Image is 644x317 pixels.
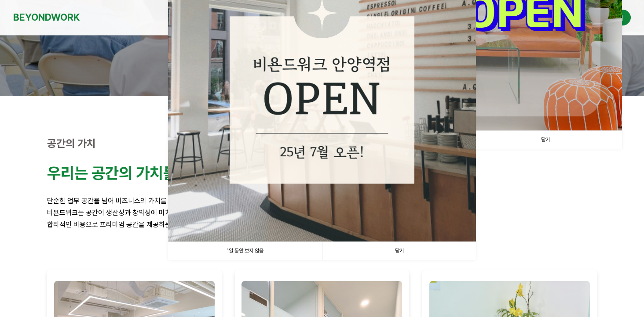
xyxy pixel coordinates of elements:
p: 단순한 업무 공간을 넘어 비즈니스의 가치를 높이는 영감의 공간을 만듭니다. [47,195,597,207]
strong: 우리는 공간의 가치를 높입니다. [47,164,239,183]
p: 비욘드워크는 공간이 생산성과 창의성에 미치는 영향을 잘 알고 있습니다. [47,207,597,219]
a: 1일 동안 보지 않음 [168,242,322,260]
a: 닫기 [468,131,622,149]
strong: 공간의 가치 [47,137,96,150]
a: BEYONDWORK [13,9,80,25]
p: 합리적인 비용으로 프리미엄 공간을 제공하는 것이 비욘드워크의 철학입니다. [47,219,597,231]
a: 닫기 [322,242,476,260]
